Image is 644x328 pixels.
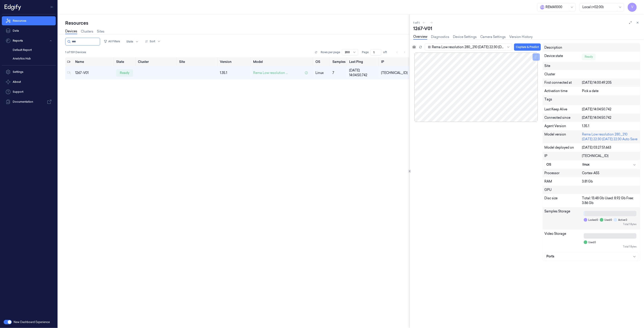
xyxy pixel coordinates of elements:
button: All Filters [102,38,122,45]
div: Ready [582,54,596,60]
div: Last Keep Alive [545,107,582,112]
div: 1267-V01 [413,25,640,32]
span: Rema Low resolution ... [253,71,288,75]
div: [DATE] 14:04:50.742 [582,107,638,112]
div: GPU [545,188,638,192]
span: Page [362,50,369,54]
button: Reports [2,36,56,45]
a: Documentation [2,97,56,106]
a: Diagnostics [431,35,449,39]
a: Sites [97,29,104,34]
div: Description [545,45,582,50]
div: Connected since [545,115,582,120]
p: linux [315,71,329,75]
div: Ports [547,254,636,259]
div: ready [116,69,133,76]
div: Processor [545,171,582,176]
div: 7 [332,71,346,75]
button: OSlinux [545,160,638,169]
button: Capture & Predict [514,43,541,51]
span: Active: 0 [618,218,627,222]
div: Model deployed on [545,145,582,150]
div: IP [545,154,582,158]
button: About [2,77,56,86]
div: [DATE] 14:04:50.742 [582,115,638,120]
a: Settings [2,67,56,76]
button: Toggle Navigation [48,3,56,11]
div: Samples Storage [545,209,582,228]
div: Rema Low resolution 280_210 [DATE] 22:30 [DATE] 22:30 Auto Save [582,132,638,142]
div: Cortex-A55 [582,171,638,176]
div: [DATE] 03:27:51.663 [582,145,638,150]
th: Last Ping [347,57,379,66]
div: OS [547,162,583,167]
th: Site [177,57,218,66]
div: Resources [65,20,409,26]
div: [DATE] 14:00:49.205 [582,80,638,85]
div: [TECHNICAL_ID] [582,154,638,158]
div: Site [545,64,638,68]
span: Used: 0 [588,241,596,244]
span: R e [540,5,545,10]
th: Samples [331,57,347,66]
th: Version [218,57,251,66]
div: Model version [545,132,582,142]
span: Used: 0 [604,218,612,222]
span: 1 of 1 [413,21,420,25]
th: State [114,57,136,66]
div: Video Storage [545,231,582,250]
div: 1.35.1 [582,124,638,128]
span: Locked: 0 [588,218,598,222]
div: Agent Version [545,124,582,128]
th: IP [379,57,409,66]
a: Device Settings [453,35,477,39]
th: OS [314,57,331,66]
a: Version History [509,35,533,39]
span: Pick a date [582,89,598,93]
div: Total: 1 Bytes [584,223,637,226]
div: linux [582,162,636,167]
p: Rows per page [321,50,340,54]
div: Total: 13.48 Gb Used: 8.92 Gb Free: 3.86 Gb [582,196,638,205]
span: of 1 [383,50,390,54]
th: Cluster [136,57,177,66]
button: Ports [545,252,638,261]
div: [DATE] 14:04:50.742 [349,68,377,78]
div: 1.35.1 [220,71,250,75]
div: First connected at [545,80,582,85]
div: Total: 1 Bytes [584,245,637,248]
a: Default Report [9,46,56,54]
div: [TECHNICAL_ID] [381,71,408,75]
th: Model [251,57,314,66]
div: Device state [545,54,582,60]
a: Camera Settings [480,35,506,39]
div: RAM [545,179,582,184]
button: V [628,3,637,12]
div: Cluster [545,72,638,77]
div: Disc size [545,196,582,205]
div: Tags [545,97,582,103]
nav: pagination [394,49,408,55]
a: Analytics Hub [9,55,56,62]
a: Overview [413,34,427,40]
a: Clusters [81,29,93,34]
span: 1 of 159 Devices [65,50,86,54]
a: Resources [2,16,56,25]
div: 1267-V01 [75,71,113,75]
a: Data [2,26,56,35]
a: Devices [65,29,77,34]
div: 3.81 Gb [582,179,638,184]
a: Support [2,87,56,96]
div: Activation time [545,89,582,93]
th: Name [73,57,114,66]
